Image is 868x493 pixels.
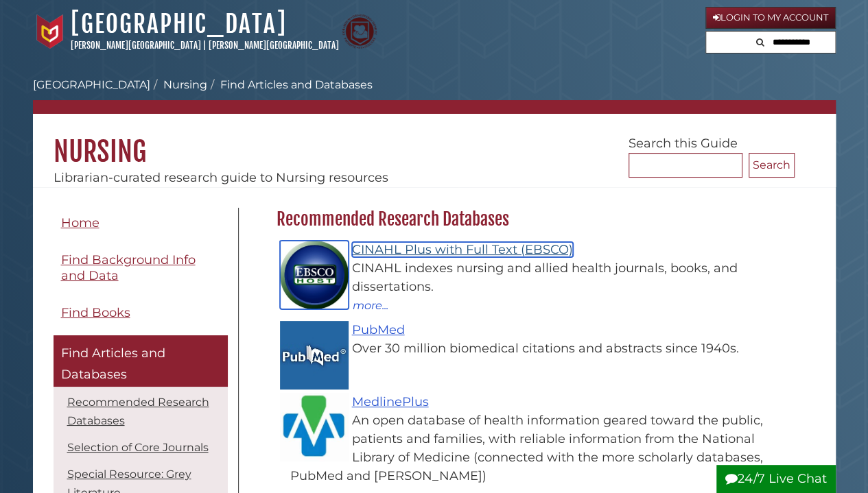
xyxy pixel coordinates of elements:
[54,245,228,291] a: Find Background Info and Data
[33,78,150,91] a: [GEOGRAPHIC_DATA]
[71,9,287,39] a: [GEOGRAPHIC_DATA]
[67,441,209,454] a: Selection of Core Journals
[203,40,207,51] span: |
[342,14,377,49] img: Calvin Theological Seminary
[54,208,228,239] a: Home
[270,208,795,230] h2: Recommended Research Databases
[61,305,130,320] span: Find Books
[352,394,429,409] a: MedlinePlus
[352,242,573,257] a: CINAHL Plus with Full Text (EBSCO)
[749,153,795,178] button: Search
[33,114,836,169] h1: Nursing
[67,396,209,427] a: Recommended Research Databases
[61,215,99,230] span: Home
[33,77,836,114] nav: breadcrumb
[54,170,388,185] span: Librarian-curated research guide to Nursing resources
[163,78,207,91] a: Nursing
[61,346,165,383] span: Find Articles and Databases
[752,32,769,50] button: Search
[71,40,201,51] a: [PERSON_NAME][GEOGRAPHIC_DATA]
[352,322,405,337] a: PubMed
[54,298,228,328] a: Find Books
[290,259,788,296] div: CINAHL indexes nursing and allied health journals, books, and dissertations.
[716,465,836,493] button: 24/7 Live Chat
[54,335,228,387] a: Find Articles and Databases
[209,40,339,51] a: [PERSON_NAME][GEOGRAPHIC_DATA]
[33,14,67,49] img: Calvin University
[705,7,836,29] a: Login to My Account
[207,77,373,93] li: Find Articles and Databases
[61,252,196,283] span: Find Background Info and Data
[290,339,788,358] div: Over 30 million biomedical citations and abstracts since 1940s.
[756,38,764,47] i: Search
[352,296,389,314] button: more...
[290,411,788,485] div: An open database of health information geared toward the public, patients and families, with reli...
